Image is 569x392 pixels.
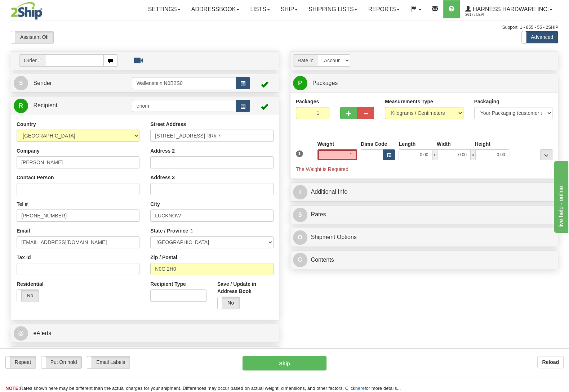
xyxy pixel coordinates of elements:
a: Shipping lists [303,0,363,18]
label: Zip / Postal [150,254,177,261]
input: Sender Id [132,77,236,89]
label: Packages [296,98,319,105]
span: x [432,149,437,160]
a: P Packages [293,76,556,91]
a: R Recipient [14,98,119,113]
a: S Sender [14,76,132,91]
a: @ eAlerts [14,326,276,341]
b: Reload [542,359,559,365]
label: Street Address [150,121,186,128]
label: Country [17,121,36,128]
span: The Weight is Required [296,166,348,172]
label: Tax Id [17,254,31,261]
span: R [14,99,28,113]
label: Repeat [6,356,36,368]
label: Contact Person [17,174,54,181]
a: here [355,386,365,391]
span: eAlerts [33,330,51,336]
label: No [17,290,39,302]
label: Email Labels [87,356,130,368]
label: Measurements Type [385,98,433,105]
span: I [293,185,307,199]
span: Recipient [33,102,57,108]
span: $ [293,208,307,222]
a: $Rates [293,207,556,222]
a: Reports [363,0,405,18]
span: S [14,76,28,90]
button: Reload [537,356,564,368]
span: Rate in [293,54,318,67]
div: ... [540,149,552,160]
a: Ship [275,0,303,18]
label: Save / Update in Address Book [217,280,274,295]
label: Tel # [17,200,28,208]
span: Sender [33,80,52,86]
span: O [293,230,307,245]
label: Email [17,227,30,234]
a: Settings [143,0,186,18]
label: Width [437,140,451,148]
span: 2617 / Levi [465,11,519,18]
label: Assistant Off [11,31,53,43]
label: City [150,200,160,208]
label: Residential [17,280,44,288]
img: logo2617.jpg [11,2,43,20]
span: Harness Hardware Inc. [471,6,549,12]
input: Enter a location [150,130,273,142]
label: Put On hold [41,356,82,368]
a: IAdditional Info [293,185,556,199]
span: C [293,253,307,267]
button: Ship [243,356,326,370]
span: x [471,149,476,160]
iframe: chat widget [552,159,568,233]
label: Height [475,140,490,148]
span: Packages [312,80,338,86]
img: tiny_red.gif [190,229,193,233]
a: Addressbook [186,0,245,18]
a: Harness Hardware Inc. 2617 / Levi [460,0,558,18]
span: P [293,76,307,90]
input: Recipient Id [132,100,236,112]
label: No [218,297,240,309]
label: Dims Code [361,140,387,148]
label: Address 2 [150,147,175,154]
label: Recipient Type [150,280,186,288]
div: Support: 1 - 855 - 55 - 2SHIP [11,24,558,31]
a: Lists [245,0,275,18]
span: Order # [19,54,45,67]
a: OShipment Options [293,230,556,245]
label: Address 3 [150,174,175,181]
label: Weight [317,140,334,148]
label: Length [399,140,415,148]
a: CContents [293,253,556,267]
label: Advanced [522,31,558,43]
span: 1 [296,150,303,157]
label: Packaging [474,98,499,105]
label: State / Province [150,227,188,234]
span: NOTE: [5,386,20,391]
span: @ [14,326,28,341]
div: live help - online [5,4,67,13]
label: Company [17,147,40,154]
